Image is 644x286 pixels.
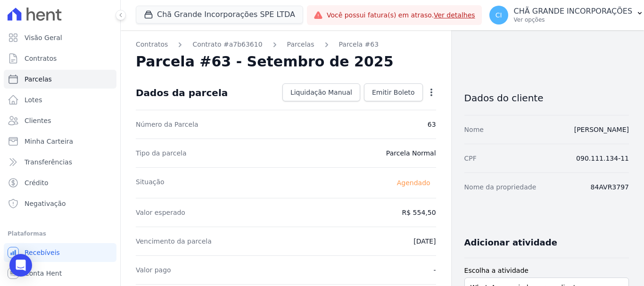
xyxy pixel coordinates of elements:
span: Visão Geral [25,33,62,42]
span: CI [495,12,502,18]
span: Você possui fatura(s) em atraso. [327,10,475,20]
dd: Parcela Normal [386,148,436,158]
a: Parcela #63 [339,40,379,49]
dd: [DATE] [413,237,436,246]
button: Chã Grande Incorporações SPE LTDA [136,6,303,24]
span: Contratos [25,54,57,63]
div: Plataformas [8,228,113,239]
a: Clientes [4,111,116,130]
dt: Situação [136,177,165,188]
h3: Dados do cliente [464,92,629,104]
a: Contratos [4,49,116,68]
p: Ver opções [514,16,633,24]
dd: - [434,265,436,275]
a: Ver detalhes [434,11,475,19]
a: Recebíveis [4,243,116,262]
span: Agendado [391,177,436,188]
nav: Breadcrumb [136,40,436,49]
a: Parcelas [4,70,116,89]
span: Lotes [25,95,42,105]
span: Negativação [25,199,66,208]
span: Conta Hent [25,269,62,278]
label: Escolha a atividade [464,266,629,276]
a: Lotes [4,90,116,109]
a: Conta Hent [4,264,116,283]
a: Contratos [136,40,168,49]
a: Liquidação Manual [282,83,360,101]
div: Dados da parcela [136,87,228,98]
span: Transferências [25,157,72,167]
a: Transferências [4,153,116,172]
span: Recebíveis [25,248,60,257]
dd: 63 [428,120,436,129]
a: Negativação [4,194,116,213]
h3: Adicionar atividade [464,237,557,248]
h2: Parcela #63 - Setembro de 2025 [136,53,394,70]
dd: 090.111.134-11 [576,154,629,163]
a: Crédito [4,173,116,192]
span: Emitir Boleto [372,88,415,97]
dt: Valor esperado [136,208,185,217]
a: [PERSON_NAME] [574,126,629,133]
span: Parcelas [25,74,52,84]
dt: Vencimento da parcela [136,237,212,246]
a: Visão Geral [4,28,116,47]
a: Contrato #a7b63610 [192,40,262,49]
dd: R$ 554,50 [402,208,436,217]
a: Emitir Boleto [364,83,423,101]
dt: Tipo da parcela [136,148,187,158]
dt: Nome [464,125,484,134]
span: Crédito [25,178,49,188]
span: Minha Carteira [25,137,73,146]
a: Parcelas [287,40,314,49]
a: Minha Carteira [4,132,116,151]
dt: Valor pago [136,265,171,275]
dt: Número da Parcela [136,120,198,129]
p: CHÃ GRANDE INCORPORAÇÕES [514,7,633,16]
dt: CPF [464,154,477,163]
span: Liquidação Manual [290,88,352,97]
span: Clientes [25,116,51,125]
dd: 84AVR3797 [591,182,629,192]
dt: Nome da propriedade [464,182,537,192]
div: Open Intercom Messenger [9,254,32,277]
